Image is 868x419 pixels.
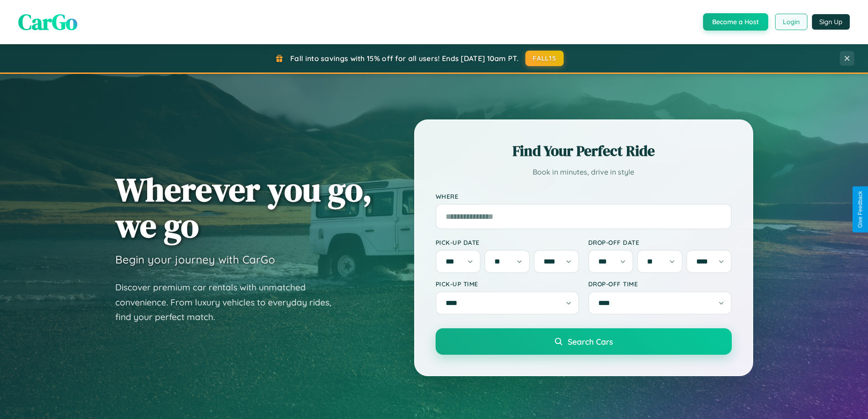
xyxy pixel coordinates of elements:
label: Pick-up Time [436,280,579,288]
button: Search Cars [436,328,732,355]
button: Login [775,14,807,30]
p: Book in minutes, drive in style [436,166,732,179]
h3: Begin your journey with CarGo [115,253,275,266]
button: FALL15 [525,51,564,66]
button: Become a Host [703,13,768,31]
div: Give Feedback [857,191,863,228]
button: Sign Up [812,14,850,30]
label: Drop-off Date [588,238,732,246]
label: Pick-up Date [436,238,579,246]
span: Fall into savings with 15% off for all users! Ends [DATE] 10am PT. [290,54,519,63]
h2: Find Your Perfect Ride [436,141,732,161]
p: Discover premium car rentals with unmatched convenience. From luxury vehicles to everyday rides, ... [115,280,343,325]
label: Where [436,192,732,200]
label: Drop-off Time [588,280,732,288]
span: CarGo [18,7,77,37]
h1: Wherever you go, we go [115,171,372,243]
span: Search Cars [568,336,613,347]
